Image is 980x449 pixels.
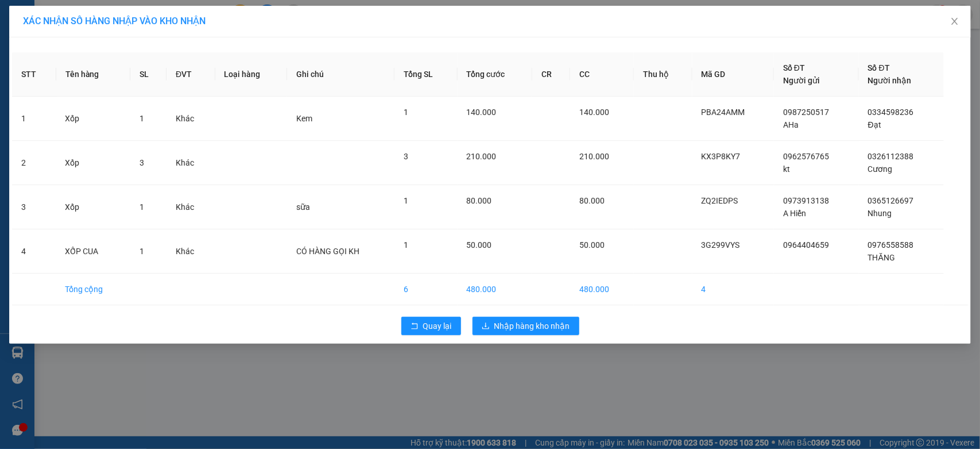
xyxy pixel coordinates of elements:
[12,229,56,274] td: 4
[783,240,829,250] span: 0964404659
[702,196,738,205] span: ZQ2IEDPS
[56,229,130,274] td: XỐP CUA
[579,240,605,250] span: 50.000
[702,240,740,250] span: 3G299VYS
[702,152,741,161] span: KX3P8KY7
[783,108,829,117] span: 0987250517
[140,114,144,123] span: 1
[130,52,166,97] th: SL
[166,141,215,185] td: Khác
[467,196,492,205] span: 80.000
[166,97,215,141] td: Khác
[868,152,914,161] span: 0326112388
[579,108,609,117] span: 140.000
[783,152,829,161] span: 0962576765
[140,202,144,212] span: 1
[140,247,144,256] span: 1
[423,320,452,332] span: Quay lại
[404,196,408,205] span: 1
[401,317,461,335] button: rollbackQuay lại
[12,141,56,185] td: 2
[472,317,579,335] button: downloadNhập hàng kho nhận
[56,97,130,141] td: Xốp
[467,240,492,250] span: 50.000
[467,152,497,161] span: 210.000
[467,108,497,117] span: 140.000
[579,196,605,205] span: 80.000
[296,202,310,212] span: sữa
[458,274,533,305] td: 480.000
[56,274,130,305] td: Tổng cộng
[868,164,893,174] span: Cương
[692,52,774,97] th: Mã GD
[410,322,419,331] span: rollback
[296,114,312,123] span: Kem
[494,320,570,332] span: Nhập hàng kho nhận
[404,240,408,250] span: 1
[532,52,570,97] th: CR
[783,164,790,174] span: kt
[579,152,609,161] span: 210.000
[287,52,394,97] th: Ghi chú
[783,76,820,85] span: Người gửi
[868,253,895,262] span: THĂNG
[166,229,215,274] td: Khác
[12,97,56,141] td: 1
[404,108,408,117] span: 1
[394,274,458,305] td: 6
[634,52,692,97] th: Thu hộ
[140,158,144,167] span: 3
[950,17,959,26] span: close
[404,152,408,161] span: 3
[692,274,774,305] td: 4
[394,52,458,97] th: Tổng SL
[166,185,215,229] td: Khác
[939,6,971,38] button: Close
[868,76,912,85] span: Người nhận
[570,274,634,305] td: 480.000
[482,322,490,331] span: download
[868,196,914,205] span: 0365126697
[12,185,56,229] td: 3
[868,108,914,117] span: 0334598236
[868,240,914,250] span: 0976558588
[56,185,130,229] td: Xốp
[868,63,890,72] span: Số ĐT
[783,120,799,129] span: AHa
[215,52,287,97] th: Loại hàng
[56,52,130,97] th: Tên hàng
[23,16,206,26] span: XÁC NHẬN SỐ HÀNG NHẬP VÀO KHO NHẬN
[570,52,634,97] th: CC
[783,63,805,72] span: Số ĐT
[12,52,56,97] th: STT
[166,52,215,97] th: ĐVT
[702,108,745,117] span: PBA24AMM
[296,247,359,256] span: CÓ HÀNG GỌI KH
[783,209,806,218] span: A Hiển
[868,209,892,218] span: Nhung
[56,141,130,185] td: Xốp
[458,52,533,97] th: Tổng cước
[783,196,829,205] span: 0973913138
[868,120,881,129] span: Đạt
